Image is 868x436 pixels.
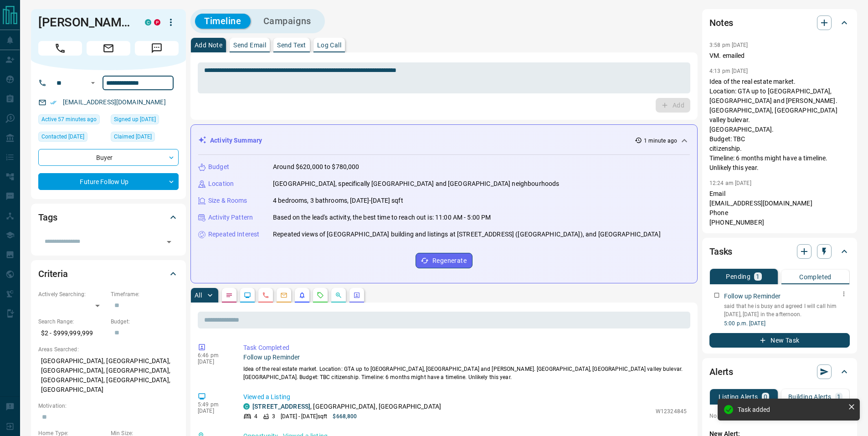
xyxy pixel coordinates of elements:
button: New Task [709,333,850,348]
p: 12:24 am [DATE] [709,180,751,186]
div: Tue Jan 30 2024 [111,132,179,144]
div: Sat Sep 13 2025 [38,114,106,127]
p: Location [208,179,234,189]
p: Timeframe: [111,290,179,298]
p: 3 [272,412,275,421]
p: Size & Rooms [208,196,247,205]
svg: Email Verified [50,99,56,106]
svg: Emails [280,292,288,299]
p: Repeated Interest [208,230,259,239]
div: condos.ca [243,403,250,410]
p: [DATE] - [DATE] sqft [281,412,327,421]
span: Message [135,41,179,56]
div: Tags [38,206,179,228]
p: Budget [208,162,229,172]
div: Notes [709,12,850,34]
p: W12324845 [656,407,687,415]
p: No listing alerts available [709,412,850,420]
p: Areas Searched: [38,345,179,354]
p: Activity Summary [210,136,262,145]
p: 6:46 pm [198,352,230,359]
p: Follow up Reminder [724,292,781,301]
svg: Requests [317,292,324,299]
button: Open [163,236,175,248]
p: Add Note [195,42,222,48]
h2: Alerts [709,364,733,379]
span: Call [38,41,82,56]
textarea: To enrich screen reader interactions, please activate Accessibility in Grammarly extension settings [204,67,684,90]
h2: Tasks [709,244,732,259]
p: 5:00 p.m. [DATE] [724,319,850,328]
button: Open [87,77,98,88]
p: 4:13 pm [DATE] [709,68,748,74]
span: Signed up [DATE] [114,115,156,124]
span: Email [87,41,130,56]
p: $2 - $999,999,999 [38,326,106,341]
button: Regenerate [416,253,473,268]
p: Motivation: [38,402,179,410]
div: property.ca [154,19,160,26]
button: Timeline [195,14,251,29]
p: Actively Searching: [38,290,106,298]
p: Follow up Reminder [243,353,687,362]
p: Based on the lead's activity, the best time to reach out is: 11:00 AM - 5:00 PM [273,213,491,222]
p: Repeated views of [GEOGRAPHIC_DATA] building and listings at [STREET_ADDRESS] ([GEOGRAPHIC_DATA])... [273,230,661,239]
span: Contacted [DATE] [41,132,84,141]
p: Pending [726,273,750,280]
div: Activity Summary1 minute ago [198,132,690,149]
p: Log Call [317,42,341,48]
div: Criteria [38,263,179,285]
p: 1 minute ago [644,137,677,145]
p: Send Text [277,42,306,48]
p: Completed [799,274,832,280]
span: Claimed [DATE] [114,132,152,141]
p: [DATE] [198,408,230,414]
div: condos.ca [145,19,151,26]
p: , [GEOGRAPHIC_DATA], [GEOGRAPHIC_DATA] [252,402,441,411]
div: Tue Jan 30 2024 [111,114,179,127]
p: [DATE] [198,359,230,365]
h1: [PERSON_NAME] [38,15,131,30]
p: VM. emailed [709,51,850,61]
svg: Calls [262,292,269,299]
p: 5:49 pm [198,401,230,408]
p: 1 [837,394,841,400]
p: said that he is busy and agreed I will call him [DATE], [DATE] in the afternoon. [724,302,850,318]
p: Idea of the real estate market. Location: GTA up to [GEOGRAPHIC_DATA], [GEOGRAPHIC_DATA] and [PER... [243,365,687,381]
a: [STREET_ADDRESS] [252,403,310,410]
h2: Notes [709,15,733,30]
svg: Agent Actions [353,292,360,299]
p: Activity Pattern [208,213,253,222]
p: Email [EMAIL_ADDRESS][DOMAIN_NAME] Phone [PHONE_NUMBER] [709,189,850,227]
button: Campaigns [254,14,320,29]
p: Listing Alerts [719,394,758,400]
p: Building Alerts [788,394,832,400]
p: 3:58 pm [DATE] [709,42,748,48]
p: Task Completed [243,343,687,353]
p: Send Email [233,42,266,48]
svg: Opportunities [335,292,342,299]
svg: Lead Browsing Activity [244,292,251,299]
p: All [195,292,202,298]
p: [GEOGRAPHIC_DATA], specifically [GEOGRAPHIC_DATA] and [GEOGRAPHIC_DATA] neighbourhoods [273,179,559,189]
p: Idea of the real estate market. Location: GTA up to [GEOGRAPHIC_DATA], [GEOGRAPHIC_DATA] and [PER... [709,77,850,173]
p: [GEOGRAPHIC_DATA], [GEOGRAPHIC_DATA], [GEOGRAPHIC_DATA], [GEOGRAPHIC_DATA], [GEOGRAPHIC_DATA], [G... [38,354,179,397]
p: 0 [764,394,767,400]
h2: Tags [38,210,57,225]
p: 4 bedrooms, 3 bathrooms, [DATE]-[DATE] sqft [273,196,403,205]
div: Tasks [709,241,850,262]
a: [EMAIL_ADDRESS][DOMAIN_NAME] [63,98,166,106]
p: 4 [254,412,257,421]
svg: Notes [226,292,233,299]
p: Budget: [111,318,179,326]
h2: Criteria [38,267,68,281]
div: Future Follow Up [38,173,179,190]
div: Alerts [709,361,850,383]
p: 1 [756,273,760,280]
p: Around $620,000 to $780,000 [273,162,360,172]
div: Task added [738,406,844,413]
p: Viewed a Listing [243,392,687,402]
p: Search Range: [38,318,106,326]
div: Buyer [38,149,179,166]
p: $668,800 [333,412,357,421]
